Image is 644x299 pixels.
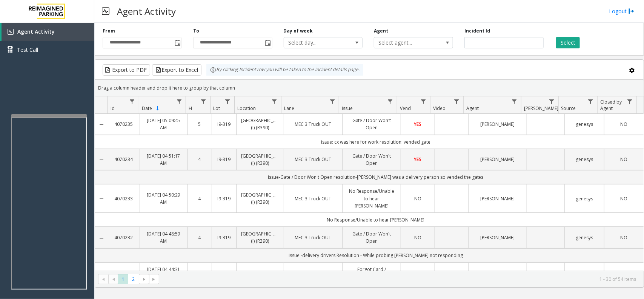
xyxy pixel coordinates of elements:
span: YES [414,270,422,276]
span: [PERSON_NAME] [524,105,558,112]
a: Gate / Door Won't Open [347,230,396,245]
span: NO [620,234,627,241]
td: No Response/Unable to hear [PERSON_NAME] [108,213,644,227]
a: [PERSON_NAME] [473,234,522,241]
a: YES [406,156,430,163]
a: Issue Filter Menu [385,96,395,107]
span: Lane [284,105,294,112]
a: [DATE] 04:50:29 AM [144,191,183,206]
a: NO [609,195,639,202]
a: H Filter Menu [198,96,208,107]
span: Sortable [155,105,161,112]
a: Lane Filter Menu [327,96,337,107]
img: logout [629,7,635,15]
a: Logout [609,7,635,15]
span: NO [620,121,627,127]
kendo-pager-info: 1 - 30 of 54 items [164,276,636,282]
a: Source Filter Menu [586,96,596,107]
a: MEC 3 Truck OUT [289,156,338,163]
a: 4070235 [112,121,135,128]
span: Issue [342,105,353,112]
a: NO [406,195,430,202]
button: Export to PDF [103,64,150,76]
a: MEC 3 Truck OUT [289,195,338,202]
span: Select day... [284,37,347,48]
a: NO [609,234,639,241]
span: Closed by Agent [600,99,622,112]
a: Forgot Card / Transponder / KeyFob [347,266,396,280]
a: 4070234 [112,156,135,163]
a: Lot Filter Menu [223,96,233,107]
span: Source [561,105,576,112]
a: genesys [569,121,599,128]
span: Page 2 [128,274,138,284]
a: genesys [569,234,599,241]
a: 4070233 [112,195,135,202]
span: Lot [213,105,220,112]
a: Collapse Details [95,122,108,128]
a: Video Filter Menu [452,96,462,107]
img: infoIcon.svg [210,67,216,73]
a: [PERSON_NAME] [532,269,560,276]
a: Biltmore (L) [241,269,279,276]
a: Gate / Door Won't Open [347,152,396,167]
a: Collapse Details [95,235,108,241]
a: NO [406,234,430,241]
a: [GEOGRAPHIC_DATA] (I) (R390) [241,230,279,245]
a: Date Filter Menu [174,96,184,107]
a: NO [609,121,639,128]
span: Agent [466,105,479,112]
a: L21077300 [217,269,232,276]
label: Day of week [284,28,313,34]
a: YES [406,121,430,128]
td: issue: cx was here for work resolution: vended gate [108,135,644,149]
span: Go to the last page [149,274,159,285]
span: NO [620,270,627,276]
label: From [103,28,115,34]
a: [PERSON_NAME] [473,195,522,202]
td: issue-Gate / Door Won't Open resolution-[PERSON_NAME] was a delivery person so vended the gates [108,170,644,184]
a: YES [406,269,430,276]
span: NO [414,195,421,202]
span: Toggle popup [264,37,272,48]
a: [DATE] 04:51:17 AM [144,152,183,167]
a: [PERSON_NAME] [473,156,522,163]
span: YES [414,156,422,163]
span: NO [620,156,627,163]
a: genesys [569,156,599,163]
a: I9-319 [217,156,232,163]
a: I9-319 [217,234,232,241]
span: Video [433,105,446,112]
a: MEC 3 Truck OUT [289,121,338,128]
span: YES [414,121,422,127]
a: 4070232 [112,234,135,241]
img: 'icon' [8,29,14,35]
a: [DATE] 05:09:45 AM [144,117,183,131]
a: Main Exit [289,269,338,276]
a: Collapse Details [95,196,108,202]
span: Location [237,105,256,112]
a: genesys [569,269,599,276]
a: Location Filter Menu [269,96,280,107]
a: [PERSON_NAME] [473,121,522,128]
a: 4 [192,156,207,163]
span: Test Call [17,46,38,54]
a: 4 [192,234,207,241]
a: Agent Filter Menu [509,96,520,107]
label: To [193,28,199,34]
button: Select [556,37,580,48]
div: Drag a column header and drop it here to group by that column [95,81,644,95]
span: Select agent... [374,37,437,48]
span: Page 1 [118,274,128,284]
h3: Agent Activity [113,2,180,20]
span: Agent Activity [17,28,55,35]
a: [DATE] 04:44:31 AM [144,266,183,280]
a: Gate / Door Won't Open [347,117,396,131]
a: NO [609,156,639,163]
span: NO [414,234,421,241]
a: I9-319 [217,121,232,128]
a: [GEOGRAPHIC_DATA] (I) (R390) [241,117,279,131]
td: Issue -delivery drivers Resolution - While probing [PERSON_NAME] not responding [108,248,644,262]
button: Export to Excel [152,64,201,76]
a: No Response/Unable to hear [PERSON_NAME] [347,187,396,209]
